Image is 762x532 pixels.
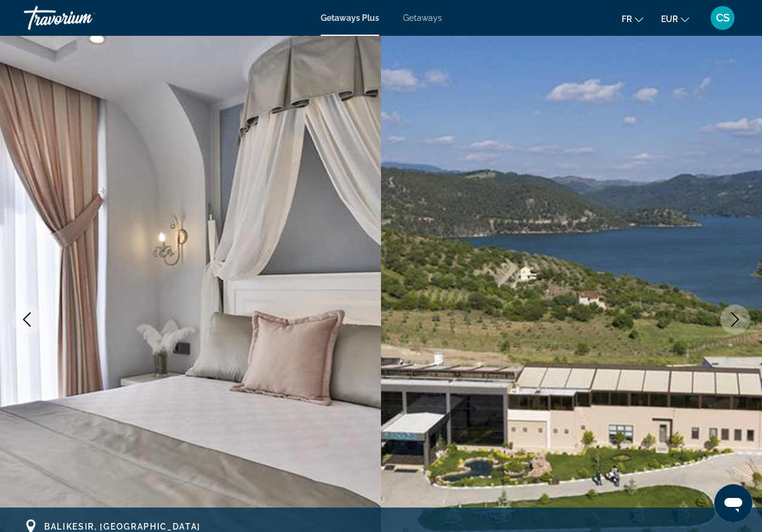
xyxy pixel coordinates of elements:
iframe: Bouton de lancement de la fenêtre de messagerie [714,484,752,522]
span: CS [716,12,730,24]
button: Previous image [12,305,42,334]
span: fr [622,14,632,24]
button: User Menu [707,5,738,30]
a: Getaways Plus [321,13,379,23]
a: Travorium [24,2,143,33]
button: Change language [622,10,643,27]
button: Change currency [661,10,689,27]
a: Getaways [403,13,442,23]
span: EUR [661,14,678,24]
span: Balikesir, [GEOGRAPHIC_DATA] [44,522,201,531]
button: Next image [720,305,750,334]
